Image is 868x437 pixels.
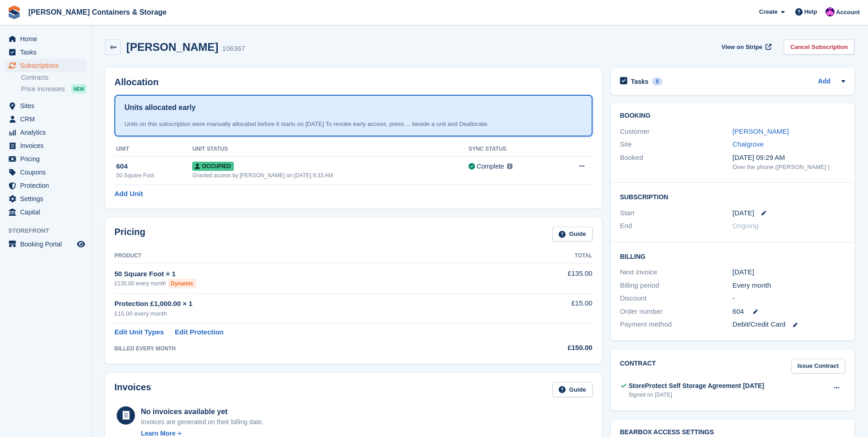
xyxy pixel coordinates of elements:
a: menu [5,238,86,251]
a: Price increases NEW [21,84,86,94]
th: Sync Status [469,142,555,157]
div: Invoices are generated on their billing date. [141,417,264,427]
div: 50 Square Foot × 1 [114,269,504,279]
div: Payment method [620,319,733,330]
div: Signed on [DATE] [629,391,764,399]
a: menu [5,113,86,126]
div: Granted access by [PERSON_NAME] on [DATE] 9:33 AM [192,171,469,180]
div: No invoices available yet [141,406,264,417]
span: Help [804,7,817,16]
a: menu [5,126,86,139]
div: StoreProtect Self Storage Agreement [DATE] [629,381,764,391]
div: £15.00 every month [114,309,504,318]
h1: Units allocated early [124,102,196,113]
th: Product [114,249,504,263]
div: Protection £1,000.00 × 1 [114,299,504,309]
div: - [733,293,845,304]
a: Guide [552,227,593,242]
a: Add [818,76,830,87]
span: Subscriptions [20,59,75,72]
span: Settings [20,192,75,205]
div: Over the phone ([PERSON_NAME] ) [733,163,845,172]
span: Occupied [192,162,233,171]
a: Preview store [75,239,86,250]
h2: Invoices [114,382,151,397]
div: NEW [71,84,86,93]
a: menu [5,153,86,165]
a: menu [5,99,86,112]
h2: BearBox Access Settings [620,429,845,436]
div: [DATE] 09:29 AM [733,153,845,163]
a: Cancel Subscription [784,39,854,55]
span: Booking Portal [20,238,75,251]
a: menu [5,166,86,179]
h2: Contract [620,359,656,374]
div: Billing period [620,280,733,291]
div: 604 [116,161,192,172]
a: menu [5,33,86,45]
a: Guide [552,382,593,397]
div: [DATE] [733,267,845,278]
img: icon-info-grey-7440780725fd019a000dd9b08b2336e03edf1995a4989e88bcd33f0948082b44.svg [507,164,512,169]
a: Edit Unit Types [114,327,164,338]
a: Add Unit [114,189,143,199]
span: Protection [20,179,75,192]
div: £150.00 [504,343,592,353]
div: Dynamic [168,279,196,288]
th: Unit [114,142,192,157]
div: Customer [620,126,733,137]
a: View on Stripe [718,39,773,55]
img: stora-icon-8386f47178a22dfd0bd8f6a31ec36ba5ce8667c1dd55bd0f319d3a0aa187defe.svg [7,5,21,19]
h2: Pricing [114,227,146,242]
a: Edit Protection [175,327,224,338]
div: Booked [620,153,733,172]
a: menu [5,192,86,205]
div: Discount [620,293,733,304]
div: 106367 [222,44,245,54]
div: Units on this subscription were manually allocated before it starts on [DATE] To revoke early acc... [124,120,582,129]
td: £135.00 [504,263,592,293]
div: Next invoice [620,267,733,278]
a: [PERSON_NAME] Containers & Storage [25,5,170,20]
time: 2025-09-05 00:00:00 UTC [733,208,754,218]
th: Unit Status [192,142,469,157]
a: menu [5,139,86,152]
div: BILLED EVERY MONTH [114,344,504,353]
h2: [PERSON_NAME] [126,41,218,53]
div: End [620,221,733,231]
span: Pricing [20,153,75,165]
a: Contracts [21,73,86,82]
span: Create [759,7,777,16]
span: Price increases [21,85,65,93]
a: menu [5,179,86,192]
div: 0 [652,77,663,86]
th: Total [504,249,592,263]
a: menu [5,59,86,72]
div: Every month [733,280,845,291]
div: 50 Square Foot [116,171,192,180]
img: Nathan Edwards [825,7,835,16]
h2: Subscription [620,192,845,201]
span: Storefront [8,226,91,235]
span: 604 [733,306,744,317]
h2: Allocation [114,77,593,87]
div: Debit/Credit Card [733,319,845,330]
div: £135.00 every month [114,279,504,288]
a: menu [5,46,86,59]
span: Coupons [20,166,75,179]
a: [PERSON_NAME] [733,127,789,135]
span: Account [836,8,860,17]
div: Site [620,139,733,150]
td: £15.00 [504,293,592,323]
span: Tasks [20,46,75,59]
h2: Booking [620,112,845,120]
span: Capital [20,206,75,218]
div: Complete [477,162,504,171]
h2: Tasks [631,77,649,86]
span: Home [20,33,75,45]
span: Analytics [20,126,75,139]
span: CRM [20,113,75,126]
a: Chalgrove [733,140,764,148]
a: Issue Contract [791,359,845,374]
div: Start [620,208,733,218]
